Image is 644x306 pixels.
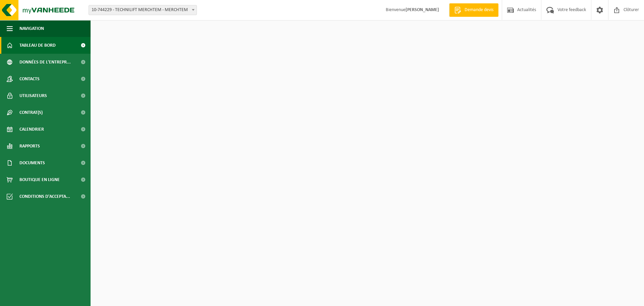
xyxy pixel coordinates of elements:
span: 10-744229 - TECHNILIFT MERCHTEM - MERCHTEM [89,5,197,15]
strong: [PERSON_NAME] [406,7,439,12]
span: Conditions d'accepta... [19,188,70,205]
span: Données de l'entrepr... [19,54,71,71]
span: Rapports [19,138,40,155]
span: 10-744229 - TECHNILIFT MERCHTEM - MERCHTEM [89,5,197,15]
a: Demande devis [449,3,498,17]
span: Tableau de bord [19,37,56,54]
span: Utilisateurs [19,87,47,104]
span: Calendrier [19,121,44,138]
span: Documents [19,155,45,171]
span: Demande devis [463,7,495,13]
span: Navigation [19,20,44,37]
span: Boutique en ligne [19,171,60,188]
span: Contacts [19,71,40,87]
span: Contrat(s) [19,104,43,121]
